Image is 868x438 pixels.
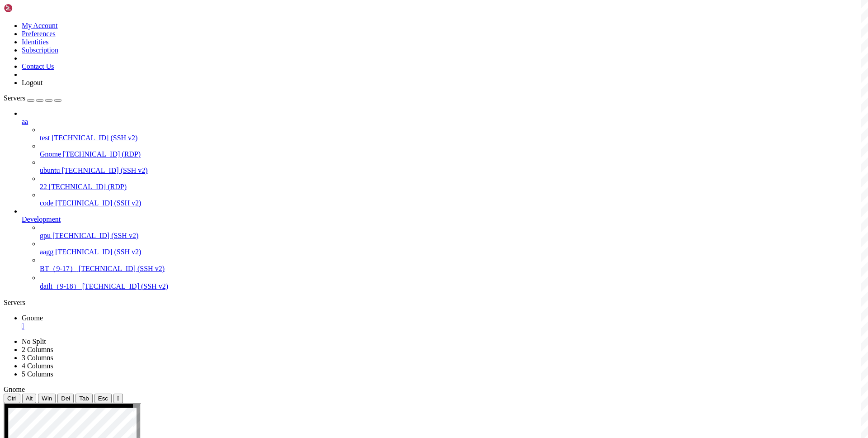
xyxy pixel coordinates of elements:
[22,215,864,224] a: Development
[22,346,53,353] a: 2 Columns
[22,30,56,38] a: Preferences
[22,79,42,86] a: Logout
[22,62,54,70] a: Contact Us
[22,370,53,378] a: 5 Columns
[55,248,141,256] span: [TECHNICAL_ID] (SSH v2)
[40,191,864,207] li: code [TECHNICAL_ID] (SSH v2)
[40,224,864,240] li: gpu [TECHNICAL_ID] (SSH v2)
[40,282,864,291] a: daili（9-18） [TECHNICAL_ID] (SSH v2)
[7,395,17,402] span: Ctrl
[94,394,112,403] button: Esc
[98,395,108,402] span: Esc
[22,118,864,126] a: aa
[22,46,58,54] a: Subscription
[4,4,56,13] img: Shellngn
[75,394,93,403] button: Tab
[40,248,53,256] span: aagg
[40,240,864,256] li: aagg [TECHNICAL_ID] (SSH v2)
[4,299,864,307] div: Servers
[38,394,56,403] button: Win
[40,150,61,158] span: Gnome
[22,207,864,291] li: Development
[55,199,141,207] span: [TECHNICAL_ID] (SSH v2)
[79,265,165,272] span: [TECHNICAL_ID] (SSH v2)
[40,134,864,142] a: test [TECHNICAL_ID] (SSH v2)
[40,282,80,290] span: daili（9-18）
[40,248,864,256] a: aagg [TECHNICAL_ID] (SSH v2)
[40,167,60,174] span: ubuntu
[61,395,70,402] span: Del
[82,282,168,290] span: [TECHNICAL_ID] (SSH v2)
[22,118,28,125] span: aa
[22,322,864,330] a: 
[40,150,864,158] a: Gnome [TECHNICAL_ID] (RDP)
[22,38,49,46] a: Identities
[4,394,20,403] button: Ctrl
[40,199,53,207] span: code
[61,167,147,174] span: [TECHNICAL_ID] (SSH v2)
[40,265,77,272] span: BT（9-17）
[26,395,33,402] span: Alt
[40,232,51,239] span: gpu
[22,354,53,362] a: 3 Columns
[40,158,864,175] li: ubuntu [TECHNICAL_ID] (SSH v2)
[4,386,25,393] span: Gnome
[40,134,50,142] span: test
[40,256,864,274] li: BT（9-17） [TECHNICAL_ID] (SSH v2)
[79,395,89,402] span: Tab
[22,109,864,207] li: aa
[52,232,138,239] span: [TECHNICAL_ID] (SSH v2)
[40,142,864,158] li: Gnome [TECHNICAL_ID] (RDP)
[40,274,864,291] li: daili（9-18） [TECHNICAL_ID] (SSH v2)
[22,314,864,330] a: Gnome
[52,134,137,142] span: [TECHNICAL_ID] (SSH v2)
[40,183,864,191] a: 22 [TECHNICAL_ID] (RDP)
[42,395,52,402] span: Win
[40,183,47,190] span: 22
[49,183,127,190] span: [TECHNICAL_ID] (RDP)
[40,126,864,142] li: test [TECHNICAL_ID] (SSH v2)
[22,338,46,345] a: No Split
[40,264,864,274] a: BT（9-17） [TECHNICAL_ID] (SSH v2)
[40,232,864,240] a: gpu [TECHNICAL_ID] (SSH v2)
[22,362,53,370] a: 4 Columns
[40,199,864,207] a: code [TECHNICAL_ID] (SSH v2)
[117,395,119,402] div: 
[40,167,864,175] a: ubuntu [TECHNICAL_ID] (SSH v2)
[4,94,25,102] span: Servers
[4,94,61,102] a: Servers
[22,22,58,29] a: My Account
[113,394,123,403] button: 
[22,394,37,403] button: Alt
[63,150,141,158] span: [TECHNICAL_ID] (RDP)
[22,215,61,223] span: Development
[57,394,74,403] button: Del
[40,175,864,191] li: 22 [TECHNICAL_ID] (RDP)
[22,314,43,322] span: Gnome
